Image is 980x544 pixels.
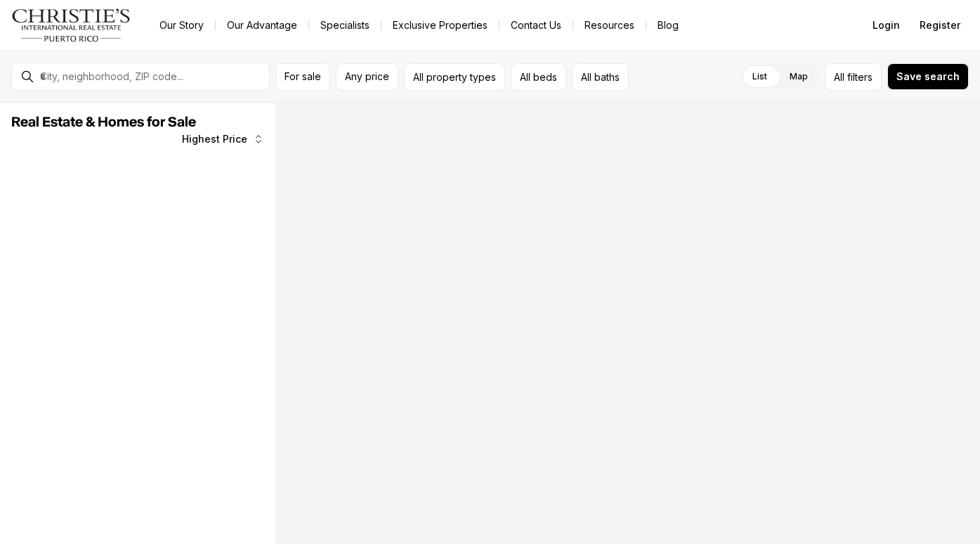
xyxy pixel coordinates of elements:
[887,63,969,90] button: Save search
[336,63,398,91] button: Any price
[920,20,960,31] span: Register
[309,15,381,35] a: Specialists
[873,20,900,31] span: Login
[174,125,273,153] button: Highest Price
[381,15,499,35] a: Exclusive Properties
[864,11,908,39] button: Login
[834,70,844,84] span: All
[11,8,131,42] img: logo
[825,63,882,91] button: Allfilters
[778,64,819,89] label: Map
[573,15,646,35] a: Resources
[511,63,566,91] button: All beds
[646,15,690,35] a: Blog
[572,63,629,91] button: All baths
[499,15,573,35] button: Contact Us
[216,15,308,35] a: Our Advantage
[275,63,330,91] button: For sale
[896,71,960,82] span: Save search
[182,134,247,145] span: Highest Price
[911,11,969,39] button: Register
[404,63,505,91] button: All property types
[148,15,215,35] a: Our Story
[11,115,196,129] span: Real Estate & Homes for Sale
[847,70,873,84] span: filters
[741,64,778,89] label: List
[345,71,389,82] span: Any price
[285,71,321,82] span: For sale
